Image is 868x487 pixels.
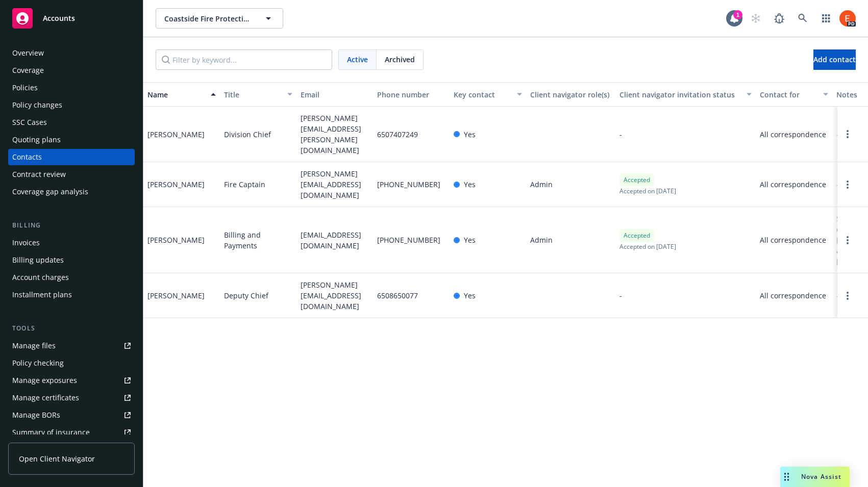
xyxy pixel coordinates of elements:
div: [PERSON_NAME] [147,129,205,140]
a: Open options [841,178,854,191]
a: Contract review [8,166,135,183]
span: All correspondence [760,290,828,301]
span: All correspondence [760,129,828,140]
div: Phone number [377,89,445,100]
div: Manage files [12,338,56,354]
div: Invoices [12,235,40,251]
div: Policy changes [12,97,62,113]
span: Admin [530,235,553,245]
a: Policy checking [8,355,135,371]
a: Coverage [8,62,135,79]
div: Contacts [12,149,42,165]
a: Manage exposures [8,372,135,389]
span: - [619,290,622,301]
span: All correspondence [760,179,828,190]
div: Policies [12,80,38,96]
div: 1 [733,10,742,19]
span: Division Chief [224,129,271,140]
span: Yes [464,235,476,245]
div: Contract review [12,166,66,183]
div: Billing [8,220,135,230]
input: Filter by keyword... [156,49,332,70]
span: Accounts [43,14,75,22]
a: Installment plans [8,287,135,303]
div: Manage certificates [12,390,79,406]
span: Yes [464,129,476,140]
span: Yes [464,290,476,301]
a: Manage certificates [8,390,135,406]
div: Manage BORs [12,407,60,423]
button: Email [296,82,373,107]
div: SSC Cases [12,114,47,131]
div: Name [147,89,205,100]
div: Manage exposures [12,372,77,389]
a: Account charges [8,269,135,286]
button: Add contact [813,49,856,70]
a: SSC Cases [8,114,135,131]
a: Manage files [8,338,135,354]
span: [PHONE_NUMBER] [377,235,440,245]
span: Fire Captain [224,179,265,190]
a: Open options [841,234,854,246]
a: Billing updates [8,252,135,268]
span: [PHONE_NUMBER] [377,179,440,190]
a: Policies [8,80,135,96]
button: Phone number [373,82,450,107]
div: Overview [12,45,44,61]
div: Coverage [12,62,44,79]
span: Accepted [624,231,650,240]
button: Client navigator role(s) [526,82,615,107]
a: Summary of insurance [8,424,135,441]
a: Search [792,8,813,29]
span: [EMAIL_ADDRESS][DOMAIN_NAME] [301,229,369,251]
span: [PERSON_NAME][EMAIL_ADDRESS][DOMAIN_NAME] [301,168,369,200]
span: Yes [464,179,476,190]
button: Key contact [450,82,526,107]
a: Open options [841,128,854,140]
div: Client navigator invitation status [619,89,740,100]
div: Contact for [760,89,817,100]
div: Installment plans [12,287,72,303]
span: 6507407249 [377,129,418,140]
a: Quoting plans [8,132,135,148]
button: Contact for [756,82,832,107]
button: Name [143,82,220,107]
span: 6508650077 [377,290,418,301]
span: All correspondence [760,235,828,245]
button: Coastside Fire Protection District [156,8,283,29]
span: - [619,129,622,140]
div: Email [301,89,369,100]
div: Account charges [12,269,69,286]
a: Coverage gap analysis [8,184,135,200]
a: Invoices [8,235,135,251]
span: Nova Assist [801,472,841,481]
span: Deputy Chief [224,290,268,301]
span: Accepted on [DATE] [619,187,676,195]
a: Switch app [816,8,836,29]
button: Nova Assist [780,467,850,487]
div: Drag to move [780,467,793,487]
a: Overview [8,45,135,61]
div: Client navigator role(s) [530,89,611,100]
span: Active [347,54,368,65]
a: Contacts [8,149,135,165]
div: Billing updates [12,252,64,268]
div: [PERSON_NAME] [147,179,205,190]
span: Coastside Fire Protection District [164,13,253,24]
div: [PERSON_NAME] [147,235,205,245]
div: Key contact [454,89,511,100]
span: [PERSON_NAME][EMAIL_ADDRESS][PERSON_NAME][DOMAIN_NAME] [301,113,369,156]
button: Title [220,82,296,107]
span: Add contact [813,55,856,64]
div: Quoting plans [12,132,61,148]
div: Title [224,89,281,100]
a: Accounts [8,4,135,33]
span: Open Client Navigator [19,453,95,464]
a: Policy changes [8,97,135,113]
span: Accepted [624,175,650,185]
span: Accepted on [DATE] [619,242,676,251]
span: [PERSON_NAME][EMAIL_ADDRESS][DOMAIN_NAME] [301,279,369,312]
span: Billing and Payments [224,229,292,251]
a: Open options [841,290,854,302]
